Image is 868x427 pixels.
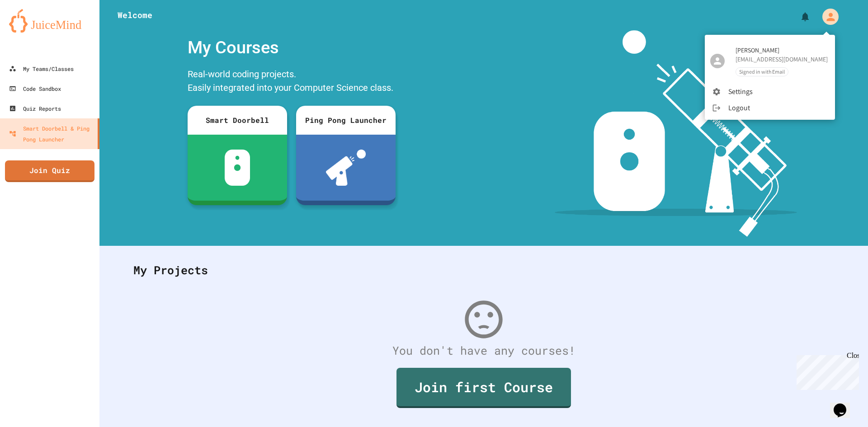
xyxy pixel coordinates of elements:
span: Signed in with Email [736,68,788,75]
li: Logout [705,100,835,116]
li: Settings [705,84,835,100]
iframe: chat widget [830,391,859,418]
span: [PERSON_NAME] [736,46,828,55]
iframe: chat widget [793,352,859,390]
div: [EMAIL_ADDRESS][DOMAIN_NAME] [736,55,828,64]
div: Chat with us now!Close [4,4,62,57]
